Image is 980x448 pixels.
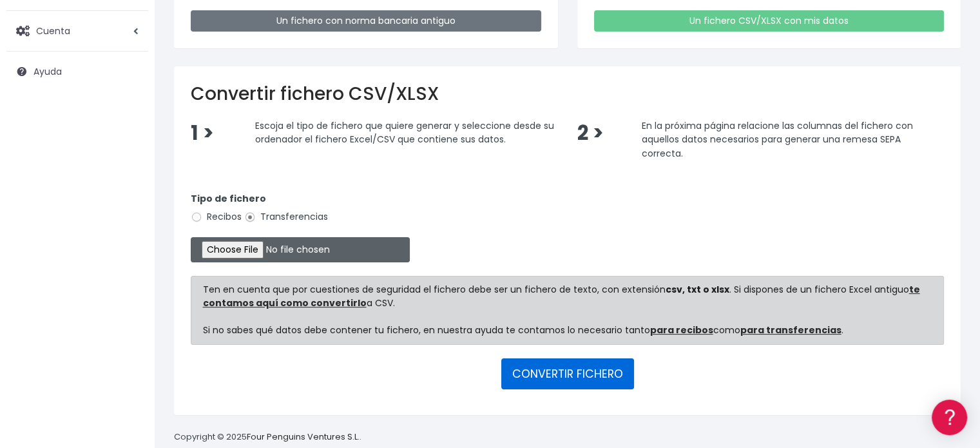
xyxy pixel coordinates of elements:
[650,324,713,336] a: para recibos
[13,142,245,155] div: Convertir ficheros
[13,90,245,102] div: Información general
[247,431,360,443] a: Four Penguins Ventures S.L.
[191,10,541,32] a: Un fichero con norma bancaria antiguo
[577,119,603,147] span: 2 >
[6,58,148,85] a: Ayuda
[203,283,920,309] a: te contamos aquí como convertirlo
[13,277,245,297] a: General
[666,283,729,296] strong: csv, txt o xlsx
[244,210,328,224] label: Transferencias
[177,371,248,384] a: POWERED BY ENCHANT
[594,10,945,32] a: Un fichero CSV/XLSX con mis datos
[740,324,841,336] a: para transferencias
[34,65,62,78] span: Ayuda
[501,358,634,389] button: CONVERTIR FICHERO
[191,276,944,345] div: Ten en cuenta que por cuestiones de seguridad el fichero debe ser un fichero de texto, con extens...
[13,203,245,223] a: Videotutoriales
[13,110,245,130] a: Información general
[13,183,245,203] a: Problemas habituales
[191,210,242,224] label: Recibos
[13,163,245,183] a: Formatos
[36,24,70,37] span: Cuenta
[174,431,361,444] p: Copyright © 2025 .
[255,119,554,146] span: Escoja el tipo de fichero que quiere generar y seleccione desde su ordenador el fichero Excel/CSV...
[641,119,912,159] span: En la próxima página relacione las columnas del fichero con aquellos datos necesarios para genera...
[191,83,944,105] h2: Convertir fichero CSV/XLSX
[6,17,148,44] a: Cuenta
[13,309,245,322] div: Programadores
[13,345,245,367] button: Contáctanos
[13,329,245,349] a: API
[13,256,245,268] div: Facturación
[191,119,214,147] span: 1 >
[191,192,266,205] strong: Tipo de fichero
[13,223,245,243] a: Perfiles de empresas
